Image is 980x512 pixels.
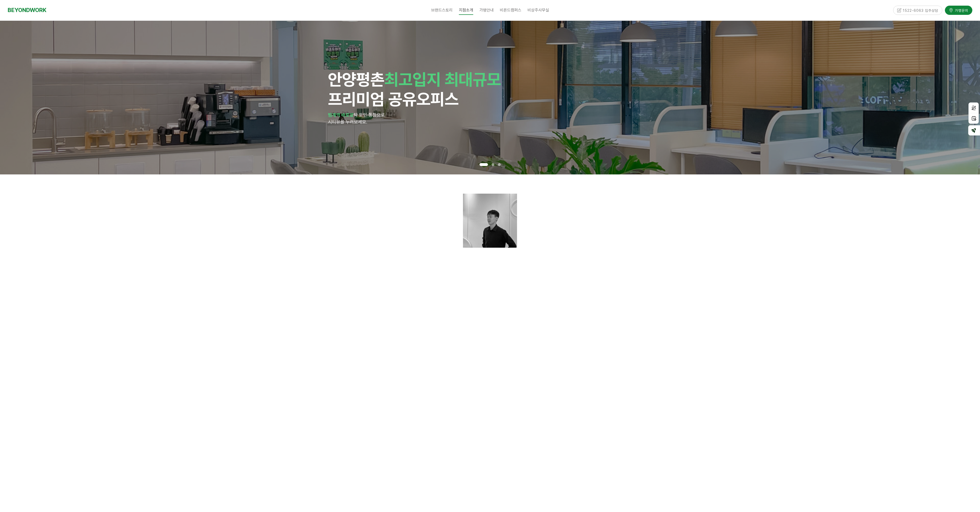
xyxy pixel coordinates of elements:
[384,70,501,89] span: 최고입지 최대규모
[328,70,501,109] span: 안양 프리미엄 공유오피스
[953,8,968,13] span: 가맹문의
[354,112,385,118] span: 탁 트인 통창으로
[428,4,456,17] a: 브랜드스토리
[8,5,46,15] a: BEYONDWORK
[528,8,549,13] span: 비상주사무실
[431,8,453,13] span: 브랜드스토리
[476,4,497,17] a: 가맹안내
[459,5,473,15] span: 지점소개
[500,8,521,13] span: 비욘드캠퍼스
[945,6,972,15] a: 가맹문의
[328,112,354,118] strong: 범계역 바로앞
[328,119,367,124] span: 시티뷰를 누려보세요.
[524,4,552,17] a: 비상주사무실
[456,4,476,17] a: 지점소개
[479,8,494,13] span: 가맹안내
[356,70,384,89] span: 평촌
[497,4,524,17] a: 비욘드캠퍼스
